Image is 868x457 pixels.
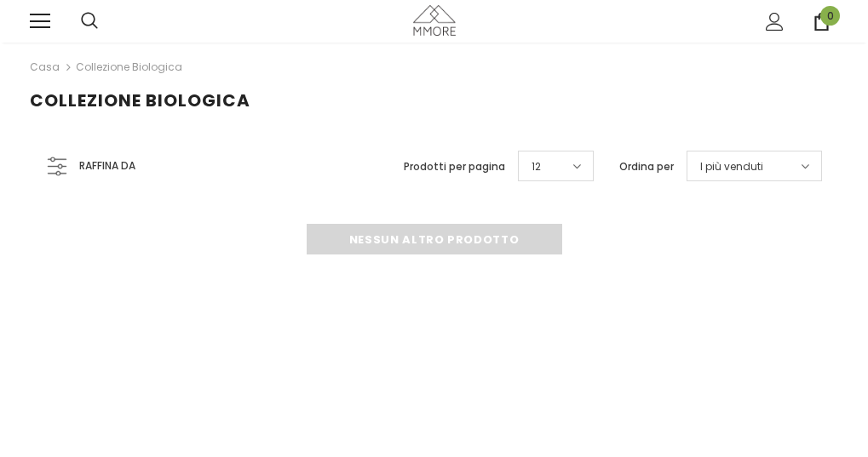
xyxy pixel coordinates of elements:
[532,158,541,175] span: 12
[413,5,456,35] img: Casi MMORE
[30,57,60,77] a: Casa
[404,158,505,175] label: Prodotti per pagina
[813,13,831,31] a: 0
[79,157,135,175] span: Raffina da
[619,158,674,175] label: Ordina per
[700,158,763,175] span: I più venduti
[76,60,182,74] a: Collezione biologica
[30,89,250,112] span: Collezione biologica
[820,6,840,26] span: 0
